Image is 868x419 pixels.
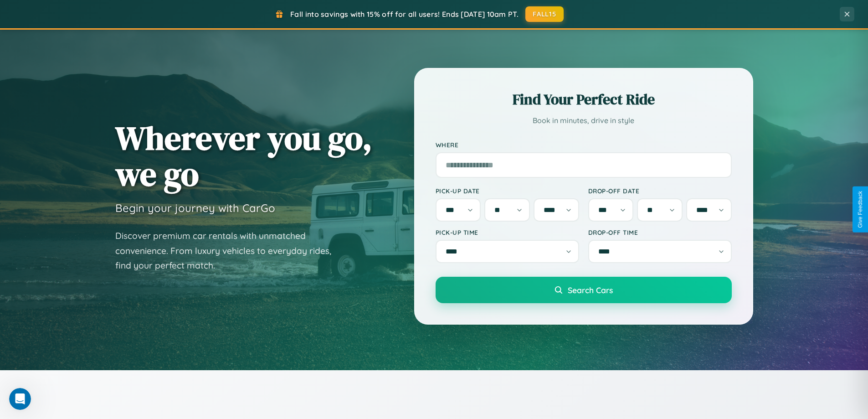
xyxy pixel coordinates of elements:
[436,141,732,149] label: Where
[115,228,343,273] p: Discover premium car rentals with unmatched convenience. From luxury vehicles to everyday rides, ...
[290,10,519,19] span: Fall into savings with 15% off for all users! Ends [DATE] 10am PT.
[568,285,613,295] span: Search Cars
[436,187,579,195] label: Pick-up Date
[436,228,579,236] label: Pick-up Time
[436,277,732,303] button: Search Cars
[9,388,31,410] iframe: Intercom live chat
[525,6,564,22] button: FALL15
[115,201,275,215] h3: Begin your journey with CarGo
[115,120,372,192] h1: Wherever you go, we go
[588,187,732,195] label: Drop-off Date
[436,114,732,127] p: Book in minutes, drive in style
[857,191,863,228] div: Give Feedback
[436,89,732,109] h2: Find Your Perfect Ride
[588,228,732,236] label: Drop-off Time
